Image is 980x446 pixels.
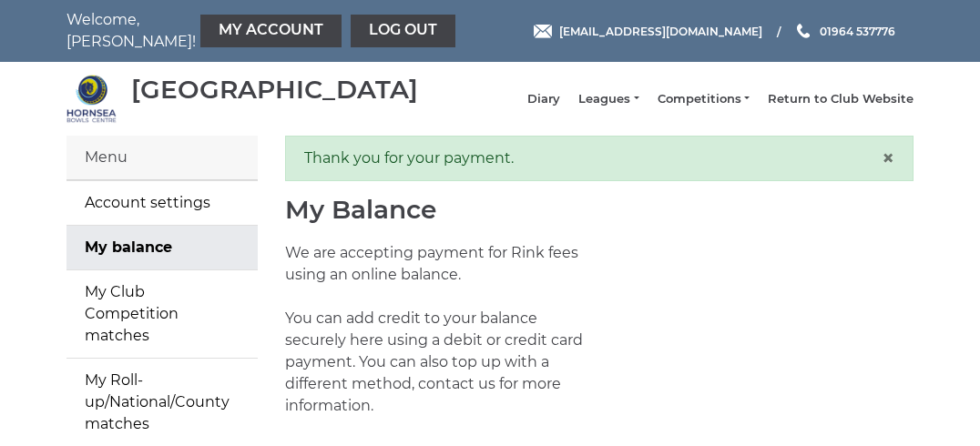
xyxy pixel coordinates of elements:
div: Thank you for your payment. [285,136,914,181]
a: My Club Competition matches [66,270,258,358]
a: My balance [66,226,258,269]
p: We are accepting payment for Rink fees using an online balance. You can add credit to your balanc... [285,242,586,439]
a: Return to Club Website [768,91,914,107]
a: My Roll-up/National/County matches [66,359,258,446]
span: × [882,145,894,171]
a: Email [EMAIL_ADDRESS][DOMAIN_NAME] [534,23,762,40]
img: Hornsea Bowls Centre [66,74,117,124]
a: Competitions [658,91,750,107]
span: 01964 537776 [820,24,895,37]
div: [GEOGRAPHIC_DATA] [131,76,418,104]
nav: Welcome, [PERSON_NAME]! [66,9,403,53]
a: Leagues [578,91,638,107]
div: Menu [66,136,258,180]
h1: My Balance [285,196,914,224]
a: Log out [351,15,455,47]
span: [EMAIL_ADDRESS][DOMAIN_NAME] [559,24,762,37]
a: My Account [200,15,342,47]
button: Close [882,147,894,169]
img: Phone us [797,24,810,38]
a: Account settings [66,181,258,225]
a: Diary [527,91,560,107]
img: Email [534,25,552,38]
a: Phone us 01964 537776 [794,23,895,40]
